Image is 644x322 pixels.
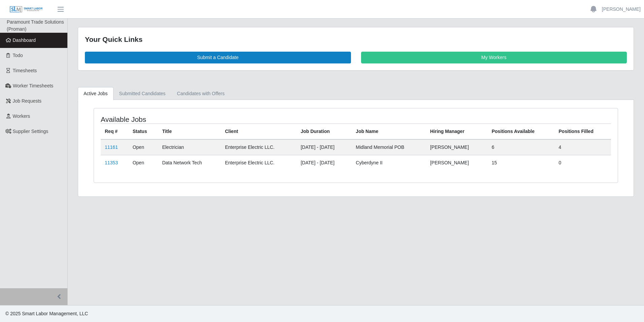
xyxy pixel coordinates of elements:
[488,139,555,155] td: 6
[361,52,627,63] a: My Workers
[488,155,555,170] td: 15
[488,124,555,139] th: Positions Available
[13,113,30,119] span: Workers
[352,155,426,170] td: Cyberdyne II
[114,87,171,100] a: Submitted Candidates
[13,98,42,104] span: Job Requests
[352,139,426,155] td: Midland Memorial POB
[85,52,351,63] a: Submit a Candidate
[158,139,221,155] td: Electrician
[13,53,23,58] span: Todo
[555,124,611,139] th: Positions Filled
[158,124,221,139] th: Title
[297,124,352,139] th: Job Duration
[13,129,49,134] span: Supplier Settings
[158,155,221,170] td: Data Network Tech
[426,155,488,170] td: [PERSON_NAME]
[221,124,297,139] th: Client
[78,87,114,100] a: Active Jobs
[555,139,611,155] td: 4
[105,144,118,150] a: 11161
[221,155,297,170] td: Enterprise Electric LLC.
[13,37,36,43] span: Dashboard
[7,19,64,32] span: Paramount Trade Solutions (Proman)
[297,139,352,155] td: [DATE] - [DATE]
[426,124,488,139] th: Hiring Manager
[13,68,37,73] span: Timesheets
[5,311,88,316] span: © 2025 Smart Labor Management, LLC
[129,155,158,170] td: Open
[101,115,308,124] h4: Available Jobs
[297,155,352,170] td: [DATE] - [DATE]
[352,124,426,139] th: Job Name
[426,139,488,155] td: [PERSON_NAME]
[105,160,118,165] a: 11353
[9,6,43,13] img: SLM Logo
[85,34,627,45] div: Your Quick Links
[101,124,129,139] th: Req #
[221,139,297,155] td: Enterprise Electric LLC.
[13,83,53,88] span: Worker Timesheets
[129,124,158,139] th: Status
[129,139,158,155] td: Open
[171,87,230,100] a: Candidates with Offers
[555,155,611,170] td: 0
[602,6,641,13] a: [PERSON_NAME]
